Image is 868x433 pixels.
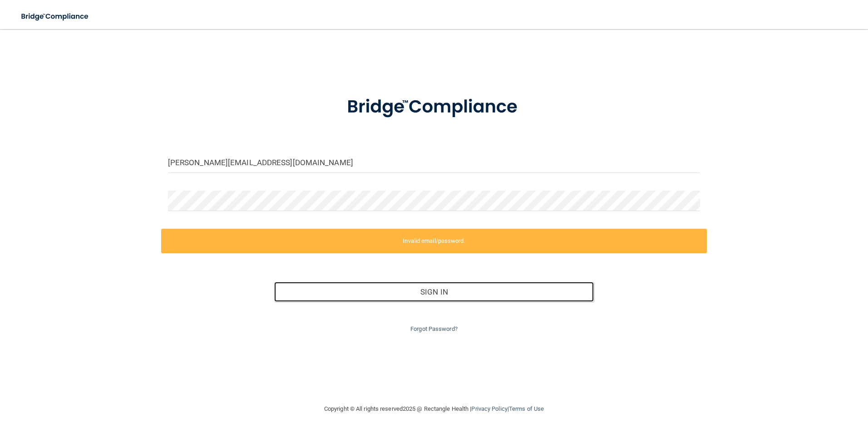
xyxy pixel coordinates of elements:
button: Sign In [274,282,594,302]
input: Email [168,153,700,173]
img: bridge_compliance_login_screen.278c3ca4.svg [328,84,540,131]
a: Privacy Policy [471,405,507,412]
label: Invalid email/password. [161,229,707,253]
a: Terms of Use [509,405,544,412]
div: Copyright © All rights reserved 2025 @ Rectangle Health | | [268,394,600,423]
img: bridge_compliance_login_screen.278c3ca4.svg [14,7,97,26]
a: Forgot Password? [410,325,458,332]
